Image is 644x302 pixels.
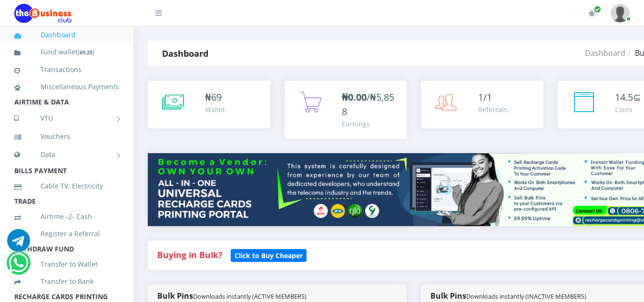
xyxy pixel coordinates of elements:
[9,259,28,274] a: Chat for support
[211,91,222,104] span: 69
[14,59,119,81] a: Transactions
[157,291,307,301] strong: Bulk Pins
[80,49,92,56] b: 69.25
[14,143,119,167] a: Data
[14,24,119,46] a: Dashboard
[148,81,270,128] a: ₦69 Wallet
[421,81,543,128] a: 1/1 Referrals
[342,119,398,129] div: Earnings
[14,76,119,98] a: Miscellaneous Payments
[14,253,119,275] a: Transfer to Wallet
[14,41,119,63] a: Fund wallet[69.25]
[7,236,30,252] a: Chat for support
[615,91,633,104] span: 14.5
[594,6,601,13] span: Renew/Upgrade Subscription
[14,175,119,197] a: Cable TV, Electricity
[342,91,394,118] span: /₦5,858
[205,104,225,115] div: Wallet
[235,251,303,260] b: Click to Buy Cheaper
[615,104,641,115] div: Coins
[588,10,595,17] i: Renew/Upgrade Subscription
[611,4,630,22] img: User
[205,90,225,104] div: ₦
[14,223,119,245] a: Register a Referral
[14,106,119,130] a: VTU
[14,206,119,228] a: Airtime -2- Cash
[14,271,119,292] a: Transfer to Bank
[478,104,507,115] div: Referrals
[285,81,407,139] a: ₦0.00/₦5,858 Earnings
[466,292,586,301] small: Downloads instantly (INACTIVE MEMBERS)
[342,91,367,104] b: ₦0.00
[478,91,492,104] span: 1/1
[14,125,119,147] a: Vouchers
[14,4,72,23] img: Logo
[157,249,222,260] strong: Buying in Bulk?
[193,292,307,301] small: Downloads instantly (ACTIVE MEMBERS)
[78,49,94,56] small: [ ]
[162,48,208,59] strong: Dashboard
[585,48,625,58] a: Dashboard
[231,249,307,260] a: Click to Buy Cheaper
[430,291,586,301] strong: Bulk Pins
[615,90,641,104] div: ⊆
